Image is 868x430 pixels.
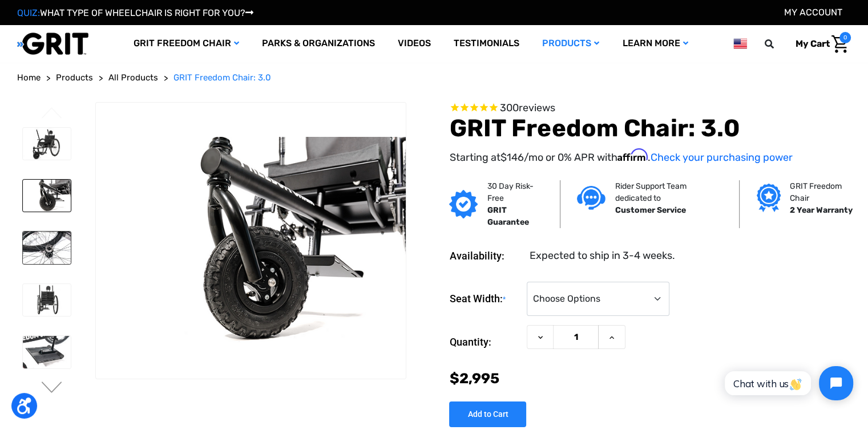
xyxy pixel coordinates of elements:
[56,71,93,84] a: Products
[449,325,521,359] label: Quantity:
[617,149,647,161] span: Affirm
[442,25,531,62] a: Testimonials
[23,232,71,263] img: GRIT Freedom Chair: 3.0
[17,71,851,84] nav: Breadcrumb
[108,71,158,84] a: All Products
[615,205,685,215] strong: Customer Service
[531,25,611,62] a: Products
[790,180,855,204] p: GRIT Freedom Chair
[518,102,555,114] span: reviews
[577,186,605,209] img: Customer service
[251,25,386,62] a: Parks & Organizations
[23,284,71,316] img: GRIT Freedom Chair: 3.0
[650,151,792,164] a: Check your purchasing power - Learn more about Affirm Financing (opens in modal)
[386,25,442,62] a: Videos
[449,190,478,218] img: GRIT Guarantee
[17,7,253,18] a: QUIZ:WHAT TYPE OF WHEELCHAIR IS RIGHT FOR YOU?
[56,72,93,83] span: Products
[499,102,555,114] span: 300 reviews
[173,71,271,84] a: GRIT Freedom Chair: 3.0
[449,282,521,317] label: Seat Width:
[122,25,251,62] a: GRIT Freedom Chair
[23,180,71,212] img: GRIT Freedom Chair: 3.0
[712,356,863,410] iframe: Tidio Chat
[733,36,747,51] img: us.png
[757,184,780,212] img: Grit freedom
[784,7,842,18] a: Account
[615,180,722,204] p: Rider Support Team dedicated to
[796,38,830,49] span: My Cart
[529,248,675,263] dd: Expected to ship in 3-4 weeks.
[831,35,848,53] img: Cart
[770,32,787,56] input: Search
[487,205,528,227] strong: GRIT Guarantee
[449,114,851,143] h1: GRIT Freedom Chair: 3.0
[449,248,521,263] dt: Availability:
[40,107,64,121] button: Go to slide 3 of 3
[17,72,41,83] span: Home
[23,128,71,160] img: GRIT Freedom Chair: 3.0
[500,151,523,164] span: $146
[611,25,699,62] a: Learn More
[449,102,851,115] span: Rated 4.6 out of 5 stars 300 reviews
[17,71,41,84] a: Home
[173,72,271,83] span: GRIT Freedom Chair: 3.0
[839,32,851,43] span: 0
[449,370,499,387] span: $2,995
[449,149,851,165] p: Starting at /mo or 0% APR with .
[108,72,158,83] span: All Products
[17,32,88,55] img: GRIT All-Terrain Wheelchair and Mobility Equipment
[96,137,406,344] img: GRIT Freedom Chair: 3.0
[40,382,64,395] button: Go to slide 2 of 3
[449,401,526,427] input: Add to Cart
[23,336,71,368] img: GRIT Freedom Chair: 3.0
[487,180,542,204] p: 30 Day Risk-Free
[790,205,853,215] strong: 2 Year Warranty
[787,32,851,56] a: Cart with 0 items
[17,7,40,18] span: QUIZ:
